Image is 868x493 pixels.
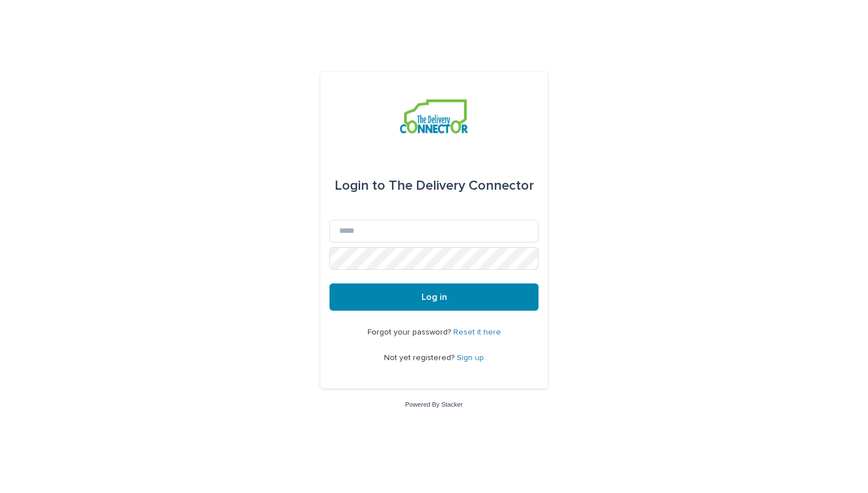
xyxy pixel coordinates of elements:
[457,354,484,362] a: Sign up
[329,283,539,311] button: Log in
[400,99,468,133] img: aCWQmA6OSGG0Kwt8cj3c
[384,354,457,362] span: Not yet registered?
[335,179,385,193] span: Login to
[453,328,501,336] a: Reset it here
[422,293,447,302] span: Log in
[368,328,453,336] span: Forgot your password?
[335,170,534,202] div: The Delivery Connector
[405,401,462,408] a: Powered By Stacker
